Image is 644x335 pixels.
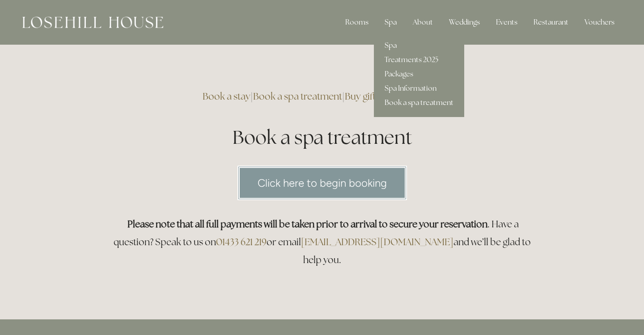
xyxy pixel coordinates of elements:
h3: | | [108,88,536,105]
a: 01433 621 219 [216,236,267,248]
a: Click here to begin booking [237,166,407,200]
a: Packages [374,67,464,81]
h3: . Have a question? Speak to us on or email and we’ll be glad to help you. [108,215,536,269]
strong: Please note that all full payments will be taken prior to arrival to secure your reservation [127,218,487,230]
a: Spa [374,38,464,53]
a: Book a stay [203,90,250,102]
div: Weddings [442,13,487,31]
a: [EMAIL_ADDRESS][DOMAIN_NAME] [301,236,453,248]
a: Vouchers [577,13,622,31]
div: About [406,13,440,31]
a: Treatments 2025 [374,53,464,67]
a: Buy gifts & experiences [345,90,442,102]
div: Restaurant [526,13,576,31]
a: Book a spa treatment [253,90,342,102]
a: Spa Information [374,81,464,96]
div: Events [489,13,525,31]
div: Rooms [338,13,376,31]
a: Book a spa treatment [374,96,464,110]
img: Losehill House [22,17,163,28]
div: Spa [377,13,404,31]
h1: Book a spa treatment [108,124,536,151]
